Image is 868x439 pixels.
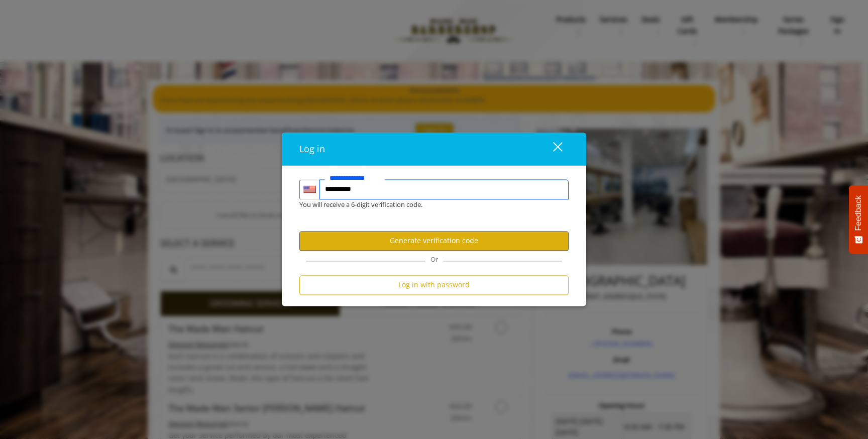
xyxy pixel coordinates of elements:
button: close dialog [534,139,569,159]
button: Feedback - Show survey [849,185,868,254]
span: Or [425,255,443,264]
div: close dialog [541,142,562,157]
button: Log in with password [299,275,569,295]
div: You will receive a 6-digit verification code. [292,199,561,210]
span: Log in [299,143,325,155]
button: Generate verification code [299,231,569,251]
span: Feedback [854,195,863,231]
div: Country [299,179,319,199]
